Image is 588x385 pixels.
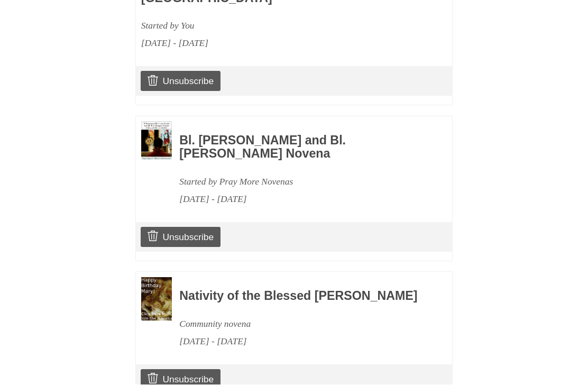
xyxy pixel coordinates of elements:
[141,122,172,160] img: Novena image
[141,35,385,52] div: [DATE] - [DATE]
[141,71,221,91] a: Unsubscribe
[179,173,424,191] div: Started by Pray More Novenas
[141,17,385,35] div: Started by You
[179,290,424,304] h3: Nativity of the Blessed [PERSON_NAME]
[179,316,424,333] div: Community novena
[179,134,424,161] h3: Bl. [PERSON_NAME] and Bl. [PERSON_NAME] Novena
[141,227,221,247] a: Unsubscribe
[179,191,424,208] div: [DATE] - [DATE]
[141,278,172,321] img: Novena image
[179,333,424,351] div: [DATE] - [DATE]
